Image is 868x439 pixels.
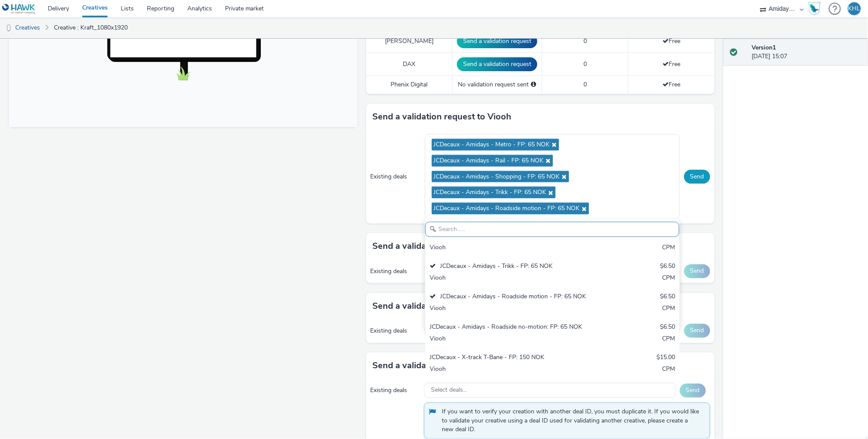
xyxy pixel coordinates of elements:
[430,243,592,253] div: Viooh
[4,24,13,33] img: dooh
[663,80,681,89] span: Free
[752,43,776,52] strong: Version 1
[583,37,587,45] span: 0
[808,2,825,16] a: Hawk Academy
[662,304,675,314] div: CPM
[434,157,544,165] span: JCDecaux - Amidays - Rail - FP: 65 NOK
[663,37,681,45] span: Free
[434,205,580,212] span: JCDecaux - Amidays - Roadside motion - FP: 65 NOK
[848,2,861,15] div: KHL
[430,304,592,314] div: Viooh
[457,57,537,71] button: Send a validation request
[430,323,592,333] div: JCDecaux - Amidays - Roadside no-motion: FP: 65 NOK
[808,2,821,16] img: Hawk Academy
[434,189,547,196] span: JCDecaux - Amidays - Trikk - FP: 65 NOK
[430,292,592,302] div: JCDecaux - Amidays - Roadside motion - FP: 65 NOK
[662,334,675,344] div: CPM
[434,173,560,181] span: JCDecaux - Amidays - Shopping - FP: 65 NOK
[2,3,36,14] img: undefined Logo
[660,292,675,302] div: $6.50
[662,243,675,253] div: CPM
[663,60,681,68] span: Free
[366,30,453,53] td: [PERSON_NAME]
[660,262,675,272] div: $6.50
[680,384,706,398] button: Send
[373,240,530,253] h3: Send a validation request to Broadsign
[366,76,453,94] td: Phenix Digital
[50,17,132,38] a: Creative : Kraft_1080x1920
[457,34,537,48] button: Send a validation request
[430,353,592,363] div: JCDecaux - X-track T-Bane - FP: 150 NOK
[371,267,421,276] div: Existing deals
[373,359,544,372] h3: Send a validation request to Phenix Digital
[371,327,421,335] div: Existing deals
[583,60,587,68] span: 0
[442,407,701,434] span: If you want to verify your creation with another deal ID, you must duplicate it. If you would lik...
[431,387,467,394] span: Select deals...
[430,334,592,344] div: Viooh
[583,80,587,89] span: 0
[366,53,453,76] td: DAX
[457,80,537,89] div: No validation request sent
[430,274,592,284] div: Viooh
[684,170,710,184] button: Send
[660,323,675,333] div: $6.50
[430,365,592,375] div: Viooh
[531,80,537,89] div: Please select a deal below and click on Send to send a validation request to Phenix Digital.
[430,262,592,272] div: JCDecaux - Amidays - Trikk - FP: 65 NOK
[662,274,675,284] div: CPM
[684,324,710,338] button: Send
[425,222,679,237] input: Search......
[371,172,421,181] div: Existing deals
[434,141,550,149] span: JCDecaux - Amidays - Metro - FP: 65 NOK
[371,386,420,395] div: Existing deals
[684,264,710,278] button: Send
[752,43,861,61] div: [DATE] 15:07
[656,353,675,363] div: $15.00
[662,365,675,375] div: CPM
[373,300,540,313] h3: Send a validation request to MyAdbooker
[373,110,512,123] h3: Send a validation request to Viooh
